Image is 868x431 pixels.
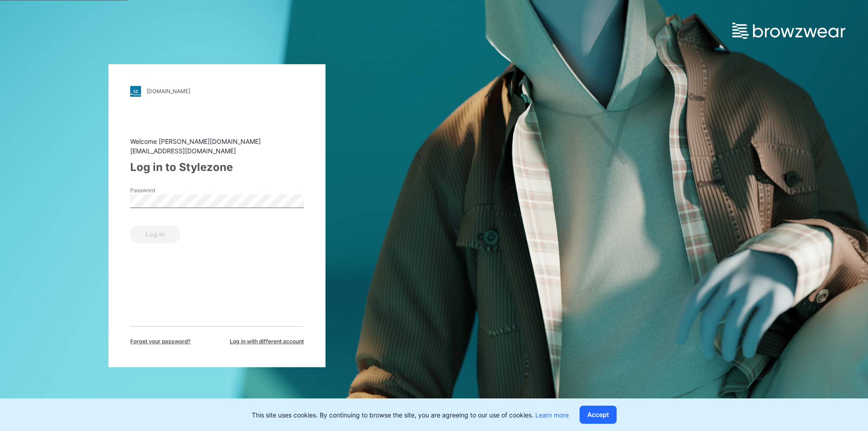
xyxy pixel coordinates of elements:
[146,88,190,95] div: [DOMAIN_NAME]
[252,410,569,420] p: This site uses cookies. By continuing to browse the site, you are agreeing to our use of cookies.
[130,337,191,346] span: Forget your password?
[130,86,141,97] img: stylezone-logo.562084cfcfab977791bfbf7441f1a819.svg
[732,23,845,39] img: browzwear-logo.e42bd6dac1945053ebaf764b6aa21510.svg
[130,137,304,156] div: Welcome [PERSON_NAME][DOMAIN_NAME][EMAIL_ADDRESS][DOMAIN_NAME]
[130,86,304,97] a: [DOMAIN_NAME]
[230,337,304,346] span: Log in with different account
[535,411,569,419] a: Learn more
[130,186,193,194] label: Password
[130,159,304,175] div: Log in to Stylezone
[580,406,617,424] button: Accept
